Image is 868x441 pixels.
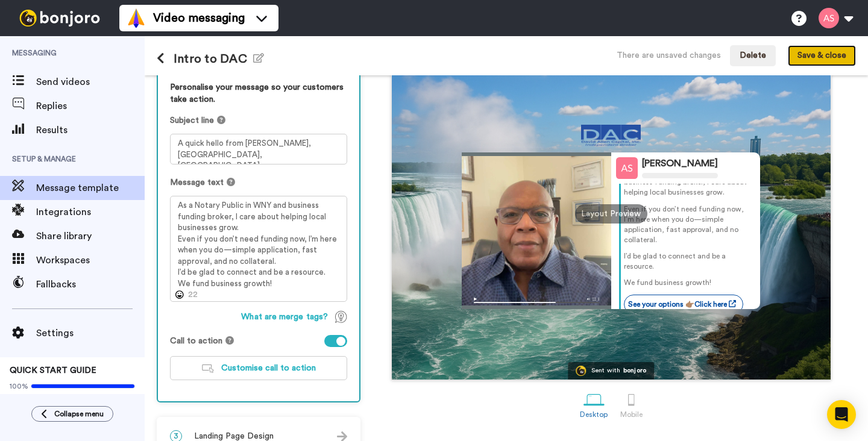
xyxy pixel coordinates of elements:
div: [PERSON_NAME] [642,158,718,169]
span: Video messaging [153,10,245,27]
label: Personalise your message so your customers take action. [170,81,347,105]
img: bj-logo-header-white.svg [14,10,105,27]
span: Collapse menu [54,409,104,419]
span: Message text [170,177,224,189]
a: Desktop [574,383,614,425]
div: Open Intercom Messenger [827,400,856,429]
span: Fallbacks [36,277,145,292]
div: Sent with [591,367,620,374]
img: TagTips.svg [335,311,347,323]
p: We fund business growth! [624,278,753,288]
img: Profile Image [616,157,638,179]
span: Replies [36,99,145,113]
span: What are merge tags? [241,311,328,323]
button: Collapse menu [31,406,113,422]
div: Layout Preview [575,204,647,224]
div: Desktop [580,410,608,419]
span: QUICK START GUIDE [10,366,96,375]
span: Call to action [170,335,222,347]
h1: Intro to DAC [157,52,264,66]
span: Results [36,123,145,137]
img: vm-color.svg [127,8,146,28]
span: Share library [36,229,145,243]
img: customiseCTA.svg [202,364,214,373]
button: Save & close [788,45,856,67]
textarea: As a Notary Public in WNY and business funding broker, I care about helping local businesses grow... [170,196,347,302]
span: Send videos [36,75,145,89]
span: Workspaces [36,253,145,267]
a: See your options 👉🏽Click here [624,295,743,314]
img: 84c85c1d-9d11-4228-bcd8-3cd254690dff [581,125,641,146]
span: Subject line [170,114,214,127]
p: I’d be glad to connect and be a resource. [624,251,753,272]
button: Customise call to action [170,356,347,380]
span: Settings [36,326,145,340]
p: Even if you don’t need funding now, I’m here when you do—simple application, fast approval, and n... [624,204,753,246]
img: Bonjoro Logo [576,366,586,376]
button: Delete [730,45,776,67]
div: There are unsaved changes [617,49,721,61]
span: Integrations [36,205,145,219]
span: Customise call to action [221,364,316,372]
img: player-controls-full.svg [462,292,611,309]
span: Message template [36,181,145,195]
textarea: A quick hello from [PERSON_NAME], [GEOGRAPHIC_DATA], [GEOGRAPHIC_DATA] [170,134,347,164]
span: 100% [10,381,28,391]
a: Mobile [614,383,649,425]
div: bonjoro [623,367,647,374]
div: Mobile [620,410,643,419]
